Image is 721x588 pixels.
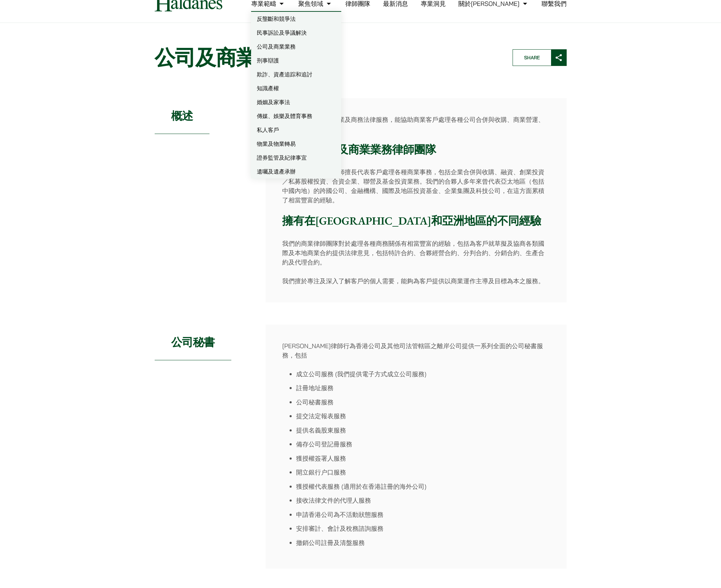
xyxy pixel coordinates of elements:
[251,40,341,53] a: 公司及商業業務
[251,109,341,123] a: 傳媒、娛樂及體育事務
[513,50,551,66] span: Share
[296,496,550,505] li: 接收法律文件的代理人服務
[296,411,550,421] li: 提交法定報表服務
[296,538,550,547] li: 撤銷公司註冊及清盤服務
[282,276,550,286] p: 我們擅於專注及深入了解客戶的個人需要，能夠為客戶提供以商業運作主導及目標為本之服務。
[296,369,550,379] li: 成立公司服務 (我們提供電子方式成立公司服務)
[296,439,550,449] li: 備存公司登記冊服務
[282,214,550,227] h3: 擁有在[GEOGRAPHIC_DATA]和亞洲地區的不同經驗
[251,26,341,40] a: 民事訴訟及爭議解決
[155,325,231,360] h2: 公司秘書
[251,137,341,151] a: 物業及物業轉易
[296,524,550,533] li: 安排審計、會計及稅務諮詢服務
[282,167,550,205] p: 我們的企業及商務律師擅長代表客戶處理各種商業事務，包括企業合併與收購、融資、創業投資／私募股權投資、合資企業、聯營及基金投資業務。我們的合夥人多年來曾代表亞太地區（包括中國內地）的跨國公司、金融...
[296,468,550,477] li: 開立銀行户口服務
[155,45,501,70] h1: 公司及商業業務
[296,454,550,463] li: 獲授權簽署人服務
[296,397,550,407] li: 公司秘書服務
[251,53,341,67] a: 刑事辯護
[296,383,550,393] li: 註冊地址服務
[296,510,550,519] li: 申請香港公司為不活動狀態服務
[251,95,341,109] a: 婚姻及家事法
[296,426,550,435] li: 提供名義股東服務
[282,239,550,267] p: 我們的商業律師團隊對於處理各種商務關係有相當豐富的經驗，包括為客戶就草擬及協商各類國際及本地商業合約提供法律意見，包括特許合約、合夥經營合約、分判合約、分銷合約、生產合約及代理合約。
[282,115,550,134] p: 何敦律師行提供的企業及商務法律服務，能協助商業客戶處理各種公司合併與收購、商業營運、規管及亞洲業務發展。
[251,12,341,26] a: 反壟斷和競爭法
[513,49,567,66] button: Share
[296,482,550,491] li: 獲授權代表服務 (適用於在香港註冊的海外公司)
[155,98,210,134] h2: 概述
[282,341,550,360] p: [PERSON_NAME]律師行為香港公司及其他司法管轄區之離岸公司提供一系列全面的公司秘書服務，包括
[251,123,341,137] a: 私人客戶
[251,151,341,165] a: 證券監管及紀律事宜
[251,67,341,81] a: 欺詐、資產追踪和追討
[282,143,550,156] h3: 專業的公司及商業業務律師團隊
[251,165,341,178] a: 遺囑及遺產承辦
[251,81,341,95] a: 知識產權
